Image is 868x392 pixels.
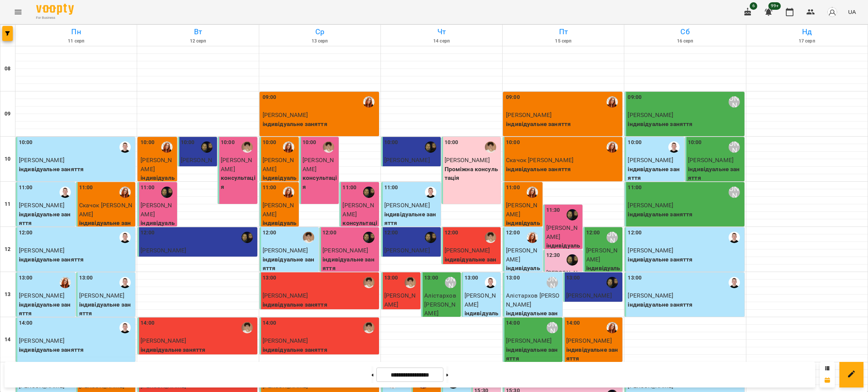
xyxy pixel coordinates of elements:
img: Валерія Капітан [363,232,374,243]
span: [PERSON_NAME] [19,337,64,344]
span: [PERSON_NAME] [19,247,64,254]
div: Савченко Дар'я [547,322,558,333]
label: 10:00 [141,138,154,147]
p: індивідуальне заняття [141,345,255,354]
p: логопедичне заняття 45хв [566,300,621,318]
label: 09:00 [628,93,642,102]
div: Кобзар Зоряна [527,187,538,198]
div: Гайдук Артем [60,187,71,198]
img: Гайдук Артем [668,141,680,153]
label: 11:00 [79,184,93,192]
h6: Ср [260,26,379,38]
span: [PERSON_NAME] [19,156,64,164]
p: індивідуальне заняття [322,255,377,273]
span: [PERSON_NAME] [628,202,673,209]
label: 11:00 [342,184,356,192]
img: Валерія Капітан [607,277,618,288]
h6: 12 [5,245,11,254]
p: консультація [221,173,255,191]
div: Гайдук Артем [119,141,131,153]
div: Кобзар Зоряна [161,141,173,153]
p: логопедичне заняття 45хв [384,255,439,273]
label: 10:00 [181,138,195,147]
div: Марина Кириченко [241,141,253,153]
p: індивідуальне заняття [19,210,74,228]
h6: Пн [17,26,136,38]
div: Валерія Капітан [161,187,173,198]
img: Валерія Капітан [363,187,374,198]
span: [PERSON_NAME] [263,202,294,218]
p: індивідуальне заняття [263,120,377,129]
label: 13:00 [424,274,438,282]
div: Марина Кириченко [241,322,253,333]
p: індивідуальне заняття [506,165,621,174]
div: Кобзар Зоряна [607,96,618,108]
img: Марина Кириченко [303,232,314,243]
label: 12:00 [445,229,458,237]
div: Валерія Капітан [425,141,436,153]
span: [PERSON_NAME] [546,269,578,286]
p: індивідуальне заняття [19,255,134,264]
img: Гайдук Артем [729,232,740,243]
span: [PERSON_NAME] [263,292,308,299]
img: Марина Кириченко [485,141,496,153]
span: [PERSON_NAME] [566,292,612,299]
span: [PERSON_NAME] [384,247,430,254]
label: 10:00 [19,138,33,147]
label: 10:00 [688,138,702,147]
h6: Чт [382,26,501,38]
span: [PERSON_NAME] [79,292,125,299]
label: 12:00 [384,229,398,237]
img: Гайдук Артем [119,232,131,243]
span: [PERSON_NAME] [384,156,430,164]
h6: Пт [504,26,623,38]
label: 12:00 [263,229,277,237]
label: 12:00 [19,229,33,237]
h6: 08 [5,65,11,73]
span: [PERSON_NAME] [19,202,64,209]
p: логопедичне заняття 45хв [141,255,255,264]
span: [PERSON_NAME] [465,292,496,308]
span: [PERSON_NAME] [342,202,374,218]
p: індивідуальне заняття [628,255,743,264]
h6: 12 серп [138,38,257,45]
p: індивідуальне заняття [628,210,743,219]
span: [PERSON_NAME] [628,292,673,299]
p: індивідуальне заняття [384,210,439,228]
label: 11:00 [263,184,277,192]
p: індивідуальне заняття [628,165,683,182]
p: індивідуальне заняття [688,165,743,182]
img: Валерія Капітан [567,209,578,220]
div: Гайдук Артем [729,277,740,288]
label: 13:00 [506,274,520,282]
label: 11:00 [384,184,398,192]
img: Марина Кириченко [363,322,374,333]
span: [PERSON_NAME] [384,292,416,308]
img: Voopty Logo [36,4,74,15]
div: Савченко Дар'я [729,96,740,108]
img: Гайдук Артем [485,277,496,288]
img: Валерія Капітан [425,232,436,243]
h6: 14 серп [382,38,501,45]
img: Кобзар Зоряна [119,187,131,198]
label: 09:00 [263,93,277,102]
span: [PERSON_NAME] [384,202,430,209]
p: індивідуальне заняття [628,120,743,129]
img: Марина Кириченко [485,232,496,243]
img: Валерія Капітан [201,141,212,153]
span: [PERSON_NAME] [141,202,172,218]
h6: Вт [138,26,257,38]
img: Марина Кириченко [363,277,374,288]
label: 13:00 [19,274,33,282]
span: [PERSON_NAME] [688,156,734,164]
img: Кобзар Зоряна [60,277,71,288]
span: [PERSON_NAME] [141,337,186,344]
div: Савченко Дар'я [729,187,740,198]
h6: Сб [625,26,744,38]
